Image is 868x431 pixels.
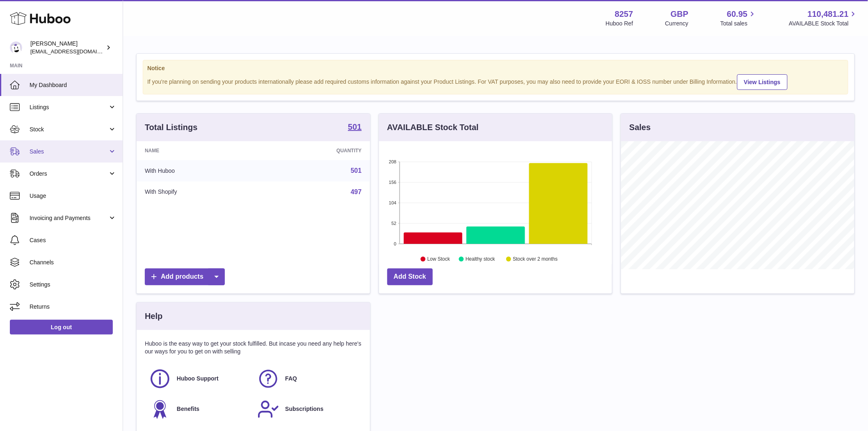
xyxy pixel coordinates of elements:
[30,170,108,178] span: Orders
[145,340,362,355] p: Huboo is the easy way to get your stock fulfilled. But incase you need any help here's our ways f...
[665,20,689,28] div: Currency
[30,236,116,244] span: Cases
[137,141,263,160] th: Name
[389,180,396,185] text: 156
[285,375,297,383] span: FAQ
[720,20,757,28] span: Total sales
[466,257,496,262] text: Healthy stock
[145,122,198,133] h3: Total Listings
[137,181,263,203] td: With Shopify
[147,64,844,72] strong: Notice
[30,40,104,55] div: [PERSON_NAME]
[30,48,121,55] span: [EMAIL_ADDRESS][DOMAIN_NAME]
[389,159,396,164] text: 208
[30,214,108,222] span: Invoicing and Payments
[147,73,844,90] div: If you're planning on sending your products internationally please add required customs informati...
[257,368,357,390] a: FAQ
[257,398,357,420] a: Subscriptions
[30,103,108,111] span: Listings
[720,9,757,28] a: 60.95 Total sales
[149,368,249,390] a: Huboo Support
[789,9,858,28] a: 110,481.21 AVAILABLE Stock Total
[387,268,433,285] a: Add Stock
[149,398,249,420] a: Benefits
[348,123,361,131] strong: 501
[808,9,849,20] span: 110,481.21
[606,20,633,28] div: Huboo Ref
[30,281,116,289] span: Settings
[427,257,450,262] text: Low Stock
[30,192,116,200] span: Usage
[177,375,219,383] span: Huboo Support
[737,74,788,90] a: View Listings
[671,9,688,20] strong: GBP
[145,268,225,285] a: Add products
[389,200,396,205] text: 104
[285,405,323,413] span: Subscriptions
[615,9,633,20] strong: 8257
[177,405,199,413] span: Benefits
[727,9,747,20] span: 60.95
[145,311,162,322] h3: Help
[387,122,479,133] h3: AVAILABLE Stock Total
[391,221,396,226] text: 52
[30,81,116,89] span: My Dashboard
[394,241,396,246] text: 0
[263,141,370,160] th: Quantity
[789,20,858,28] span: AVAILABLE Stock Total
[30,303,116,311] span: Returns
[348,123,361,133] a: 501
[513,257,557,262] text: Stock over 2 months
[137,160,263,181] td: With Huboo
[351,188,362,195] a: 497
[10,41,22,54] img: internalAdmin-8257@internal.huboo.com
[351,167,362,174] a: 501
[10,320,113,335] a: Log out
[30,259,116,266] span: Channels
[30,126,108,133] span: Stock
[629,122,651,133] h3: Sales
[30,148,108,156] span: Sales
